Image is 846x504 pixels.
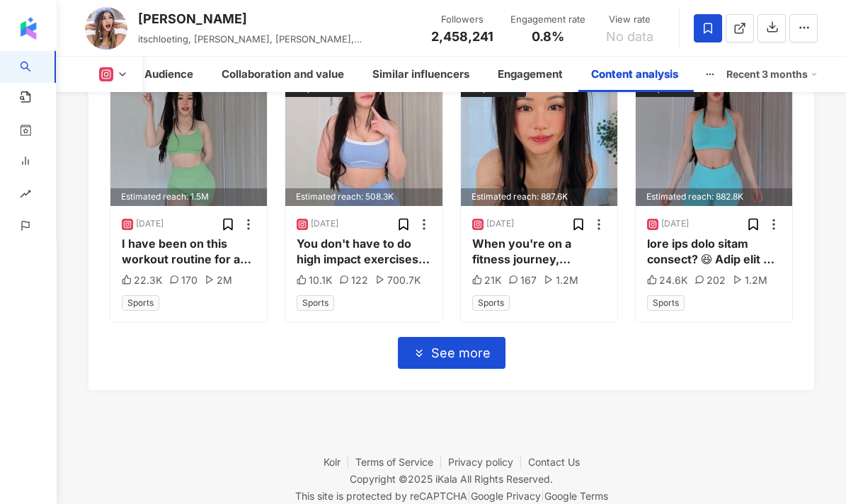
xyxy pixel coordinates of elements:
img: post-image [461,80,617,206]
div: 700.7K [375,273,421,287]
div: post-imageSponsoredEstimated reach: 508.3K [285,80,442,206]
div: Estimated reach: 508.3K [285,188,442,206]
div: I have been on this workout routine for a while and I like that it's more manageable for a busier... [122,236,256,268]
span: Sports [122,295,159,311]
span: 2,458,241 [431,29,493,44]
div: post-imageEstimated reach: 1.5M [110,80,267,206]
a: iKala [435,473,457,485]
div: Similar influencers [372,66,469,83]
div: [DATE] [661,218,689,230]
div: [DATE] [486,218,514,230]
div: 122 [339,273,368,287]
img: post-image [110,80,267,206]
img: logo icon [17,17,40,40]
div: Copyright © 2025 All Rights Reserved. [350,473,553,485]
span: Sports [297,295,334,311]
div: Estimated reach: 887.6K [461,188,617,206]
div: 10.1K [297,273,332,287]
div: Estimated reach: 882.8K [636,188,792,206]
a: Contact Us [528,456,580,468]
div: 22.3K [122,273,162,287]
div: 21K [472,273,501,287]
div: 170 [169,273,198,287]
span: See more [431,345,491,361]
a: Google Terms [544,490,608,502]
div: Collaboration and value [222,66,344,83]
a: search [20,51,71,84]
div: lore ips dolo sitam consect? 😆 Adip elit ⬇️ Sed doeiu tempo, incididun ut la etdo magna aliqu eni... [647,236,781,268]
a: Google Privacy [471,490,541,502]
span: | [541,490,544,502]
div: Followers [431,13,493,27]
div: 1.2M [544,273,578,287]
div: Engagement rate [510,13,585,27]
span: Sports [472,295,510,311]
span: rise [20,180,31,212]
div: [DATE] [136,218,164,230]
img: KOL Avatar [85,7,127,50]
div: Engagement [498,66,563,83]
div: You don't have to do high impact exercises if it hurts your joints or if you're not ready for it.... [297,236,430,268]
div: When you're on a fitness journey, sometimes you might get demotivated, especially when life/work/... [472,236,606,268]
div: 167 [508,273,537,287]
div: 2M [205,273,232,287]
div: View rate [602,13,656,27]
span: Sports [647,295,685,311]
img: post-image [636,80,792,206]
a: Privacy policy [448,456,528,468]
span: 0.8% [532,30,564,44]
div: Audience [144,66,193,83]
div: Estimated reach: 1.5M [110,188,267,206]
button: See more [398,337,505,369]
span: No data [606,30,653,44]
div: Recent 3 months [726,63,818,86]
div: 24.6K [647,273,687,287]
span: itschloeting, [PERSON_NAME], [PERSON_NAME], [PERSON_NAME], [PERSON_NAME], [PERSON_NAME] [138,33,377,59]
div: Content analysis [591,66,678,83]
div: 1.2M [733,273,767,287]
a: Terms of Service [355,456,448,468]
div: 202 [694,273,726,287]
div: [DATE] [311,218,338,230]
div: post-imageSponsoredEstimated reach: 887.6K [461,80,617,206]
img: post-image [285,80,442,206]
a: Kolr [324,456,355,468]
div: post-imageSponsoredEstimated reach: 882.8K [636,80,792,206]
span: | [467,490,471,502]
div: [PERSON_NAME] [138,10,416,28]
